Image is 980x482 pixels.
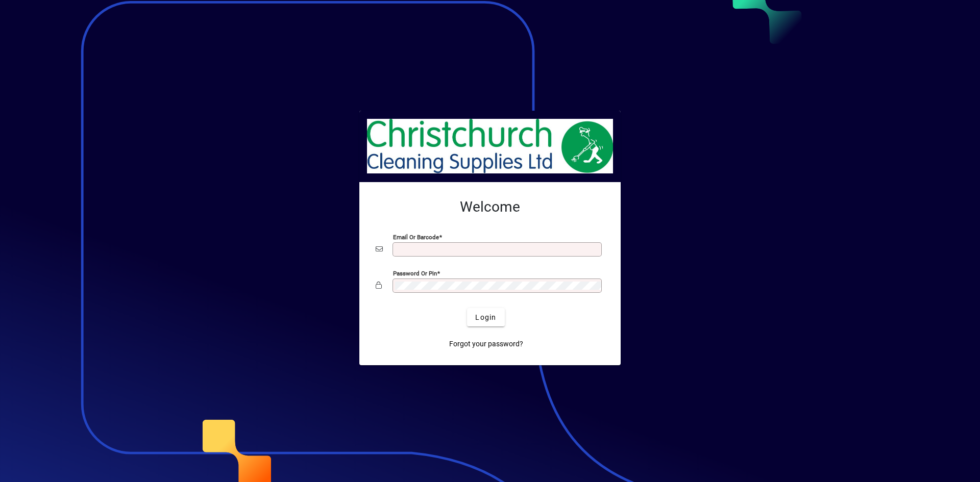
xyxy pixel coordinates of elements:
[475,312,496,323] span: Login
[376,198,604,216] h2: Welcome
[393,234,439,241] mat-label: Email or Barcode
[467,308,504,326] button: Login
[445,335,527,353] a: Forgot your password?
[393,270,437,277] mat-label: Password or Pin
[449,339,523,349] span: Forgot your password?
